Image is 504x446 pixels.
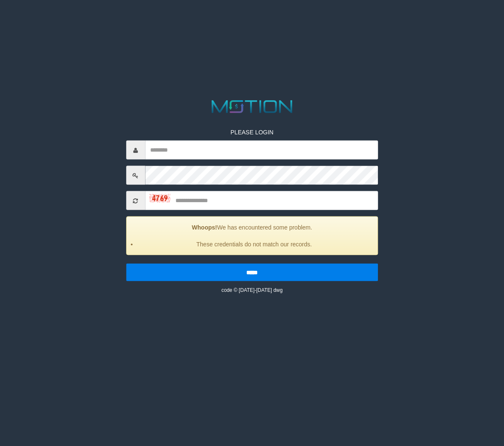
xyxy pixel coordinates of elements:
div: We has encountered some problem. [126,216,378,255]
img: captcha [149,194,170,202]
p: PLEASE LOGIN [126,128,378,136]
img: MOTION_logo.png [208,98,296,115]
li: These credentials do not match our records. [137,240,372,248]
small: code © [DATE]-[DATE] dwg [221,287,283,293]
strong: Whoops! [192,224,217,231]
